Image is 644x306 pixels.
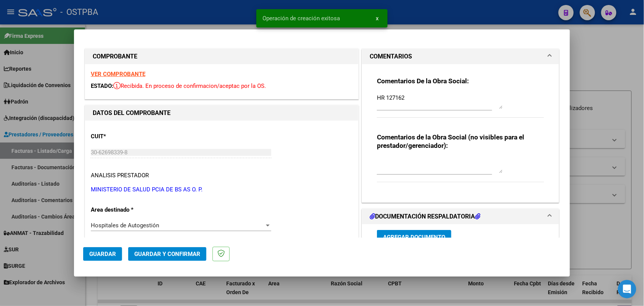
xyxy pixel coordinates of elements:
button: Guardar y Confirmar [128,247,206,261]
mat-expansion-panel-header: COMENTARIOS [362,49,559,64]
p: Area destinado * [91,206,169,214]
strong: COMPROBANTE [93,53,137,60]
span: Guardar y Confirmar [134,251,200,257]
p: CUIT [91,132,169,141]
span: Guardar [89,251,116,257]
h1: COMENTARIOS [370,52,412,61]
mat-expansion-panel-header: DOCUMENTACIÓN RESPALDATORIA [362,209,559,224]
h1: DOCUMENTACIÓN RESPALDATORIA [370,212,480,221]
span: Hospitales de Autogestión [91,222,159,229]
span: ESTADO: [91,83,113,89]
span: Agregar Documento [383,234,445,241]
button: x [370,11,385,25]
strong: DATOS DEL COMPROBANTE [93,109,171,117]
p: MINISTERIO DE SALUD PCIA DE BS AS O. P. [91,185,353,194]
span: x [376,15,378,22]
span: Operación de creación exitosa [262,15,340,22]
div: COMENTARIOS [362,64,559,202]
a: VER COMPROBANTE [91,71,145,78]
button: Guardar [83,247,122,261]
strong: Comentarios de la Obra Social (no visibles para el prestador/gerenciador): [377,133,524,149]
button: Agregar Documento [377,230,451,244]
strong: Comentarios De la Obra Social: [377,77,469,85]
span: Recibida. En proceso de confirmacion/aceptac por la OS. [113,83,266,89]
div: Open Intercom Messenger [618,280,636,298]
div: ANALISIS PRESTADOR [91,171,149,180]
